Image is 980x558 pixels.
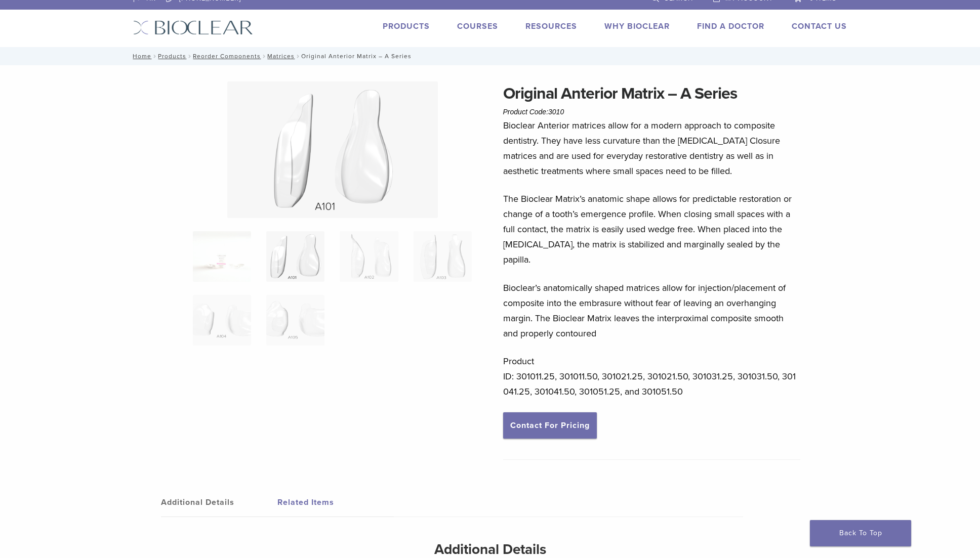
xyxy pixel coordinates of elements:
[525,21,577,31] a: Resources
[151,54,158,59] span: /
[340,231,398,282] img: Original Anterior Matrix - A Series - Image 3
[161,488,277,517] a: Additional Details
[792,21,847,31] a: Contact Us
[193,231,251,282] img: Anterior-Original-A-Series-Matrices-324x324.jpg
[604,21,670,31] a: Why Bioclear
[503,280,801,341] p: Bioclear’s anatomically shaped matrices allow for injection/placement of composite into the embra...
[810,520,911,546] a: Back To Top
[548,108,564,116] span: 3010
[133,20,253,35] img: Bioclear
[186,54,193,59] span: /
[277,488,394,517] a: Related Items
[503,191,801,267] p: The Bioclear Matrix’s anatomic shape allows for predictable restoration or change of a tooth’s em...
[227,81,438,218] img: Original Anterior Matrix - A Series - Image 2
[503,81,801,106] h1: Original Anterior Matrix – A Series
[414,231,472,282] img: Original Anterior Matrix - A Series - Image 4
[457,21,498,31] a: Courses
[158,53,186,60] a: Products
[193,53,261,60] a: Reorder Components
[266,231,324,282] img: Original Anterior Matrix - A Series - Image 2
[126,47,854,65] nav: Original Anterior Matrix – A Series
[697,21,764,31] a: Find A Doctor
[503,412,597,439] a: Contact For Pricing
[503,354,801,399] p: Product ID: 301011.25, 301011.50, 301021.25, 301021.50, 301031.25, 301031.50, 301041.25, 301041.5...
[266,295,324,346] img: Original Anterior Matrix - A Series - Image 6
[383,21,430,31] a: Products
[261,54,267,59] span: /
[130,53,151,60] a: Home
[295,54,301,59] span: /
[503,118,801,179] p: Bioclear Anterior matrices allow for a modern approach to composite dentistry. They have less cur...
[193,295,251,346] img: Original Anterior Matrix - A Series - Image 5
[503,108,564,116] span: Product Code:
[267,53,295,60] a: Matrices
